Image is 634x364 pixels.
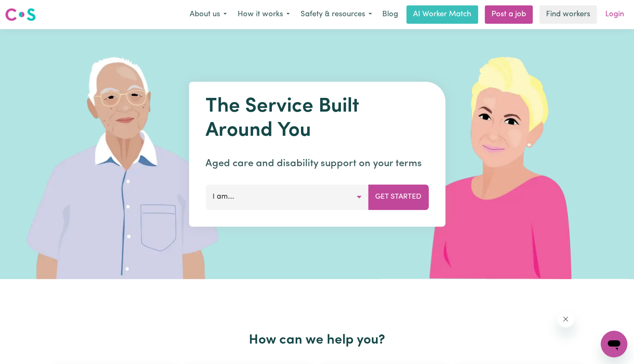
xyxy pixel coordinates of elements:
[205,95,429,143] h1: The Service Built Around You
[406,5,478,24] a: AI Worker Match
[232,6,295,23] button: How it works
[295,6,377,23] button: Safety & resources
[368,184,429,209] button: Get Started
[5,6,50,12] span: Need any help?
[377,5,403,24] a: Blog
[557,311,574,327] iframe: Close message
[600,5,629,24] a: Login
[485,5,533,24] a: Post a job
[205,184,368,209] button: I am...
[5,7,36,22] img: Careseekers logo
[184,6,232,23] button: About us
[5,5,36,24] a: Careseekers logo
[47,332,587,348] h2: How can we help you?
[205,156,429,171] p: Aged care and disability support on your terms
[539,5,597,24] a: Find workers
[601,331,627,357] iframe: Button to launch messaging window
